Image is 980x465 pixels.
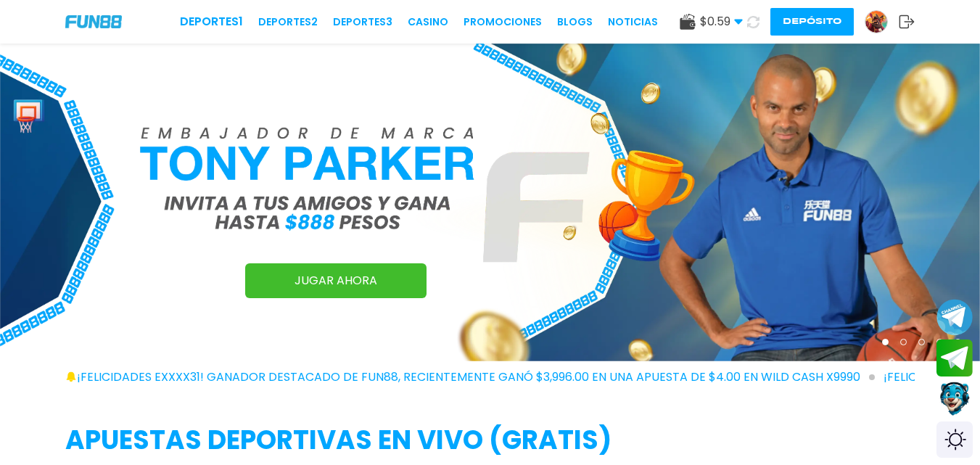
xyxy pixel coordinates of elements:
img: Avatar [865,11,887,33]
button: Join telegram [936,340,973,377]
button: Join telegram channel [936,298,973,336]
a: CASINO [408,15,448,30]
span: $ 0.59 [700,13,743,30]
a: BLOGS [557,15,593,30]
a: Avatar [865,10,899,33]
h2: APUESTAS DEPORTIVAS EN VIVO (gratis) [65,421,915,460]
a: JUGAR AHORA [245,263,427,298]
a: NOTICIAS [608,15,658,30]
a: Deportes3 [333,15,392,30]
button: Depósito [770,8,854,36]
a: Deportes2 [258,15,318,30]
button: Contact customer service [936,380,973,418]
a: Promociones [464,15,542,30]
a: Deportes1 [180,13,243,30]
span: ¡FELICIDADES exxxx31! GANADOR DESTACADO DE FUN88, RECIENTEMENTE GANÓ $3,996.00 EN UNA APUESTA DE ... [77,369,875,386]
img: Company Logo [65,15,122,28]
div: Switch theme [936,421,973,458]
